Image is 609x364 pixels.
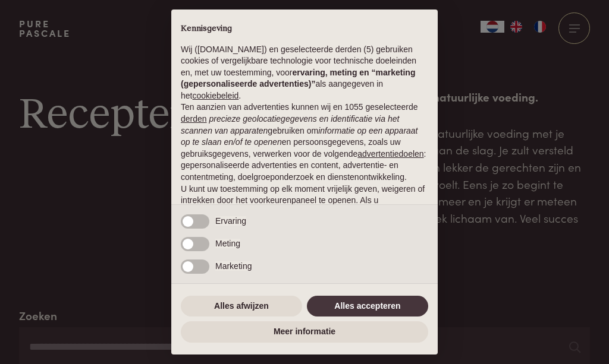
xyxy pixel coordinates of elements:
em: precieze geolocatiegegevens en identificatie via het scannen van apparaten [181,114,399,135]
button: derden [181,113,207,125]
h2: Kennisgeving [181,24,428,34]
span: Meting [215,239,240,248]
p: U kunt uw toestemming op elk moment vrijelijk geven, weigeren of intrekken door het voorkeurenpan... [181,183,428,242]
strong: ervaring, meting en “marketing (gepersonaliseerde advertenties)” [181,68,415,89]
p: Ten aanzien van advertenties kunnen wij en 1055 geselecteerde gebruiken om en persoonsgegevens, z... [181,102,428,183]
span: Marketing [215,261,252,271]
em: informatie op een apparaat op te slaan en/of te openen [181,126,418,147]
span: Ervaring [215,216,246,226]
button: Alles accepteren [307,296,428,317]
p: Wij ([DOMAIN_NAME]) en geselecteerde derden (5) gebruiken cookies of vergelijkbare technologie vo... [181,44,428,102]
button: advertentiedoelen [357,148,423,160]
button: Meer informatie [181,321,428,343]
a: cookiebeleid [192,91,238,100]
button: Alles afwijzen [181,296,302,317]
